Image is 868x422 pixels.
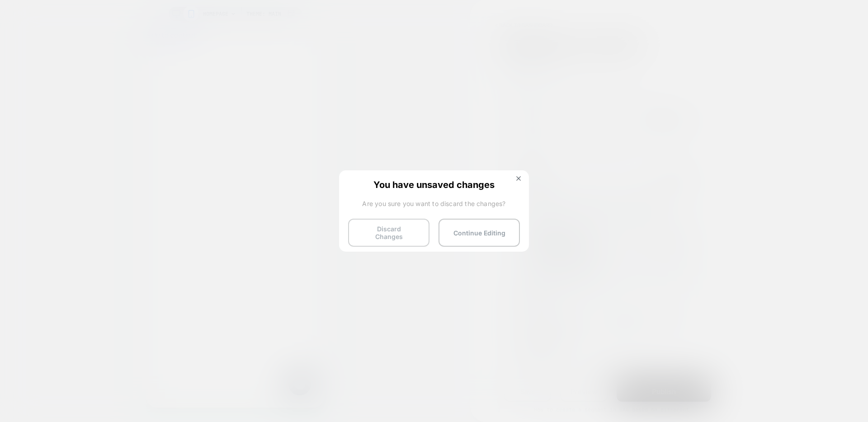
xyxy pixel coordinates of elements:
[348,200,520,207] span: Are you sure you want to discard the changes?
[439,219,520,247] button: Continue Editing
[516,176,521,181] img: close
[138,341,170,370] iframe: Gorgias live chat messenger
[348,179,520,188] span: You have unsaved changes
